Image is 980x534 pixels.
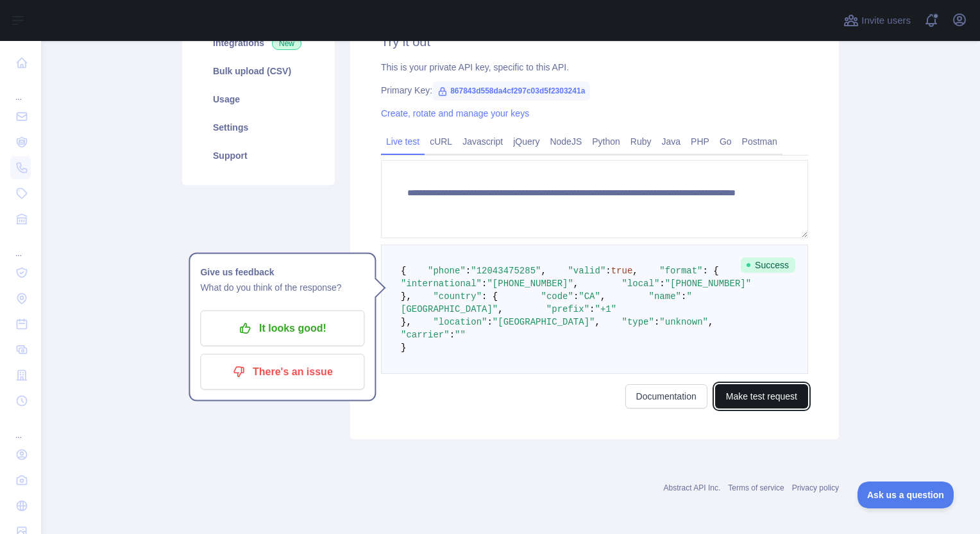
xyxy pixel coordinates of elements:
[471,266,541,276] span: "12043475285"
[737,131,782,152] a: Postman
[600,291,605,302] span: ,
[457,131,508,152] a: Javascript
[714,131,737,152] a: Go
[611,266,633,276] span: true
[841,10,913,31] button: Invite users
[621,279,659,289] span: "local"
[715,384,808,409] button: Make test request
[482,291,498,302] span: : {
[659,266,702,276] span: "format"
[587,131,625,152] a: Python
[686,131,714,152] a: PHP
[425,131,457,152] a: cURL
[681,291,686,302] span: :
[198,142,319,170] a: Support
[589,304,595,314] span: :
[568,266,605,276] span: "valid"
[605,266,611,276] span: :
[198,85,319,113] a: Usage
[210,361,355,383] p: There's an issue
[546,304,589,314] span: "prefix"
[200,280,364,295] p: What do you think of the response?
[482,279,487,289] span: :
[659,279,664,289] span: :
[401,330,450,340] span: "carrier"
[857,481,954,508] iframe: Toggle Customer Support
[401,343,406,353] span: }
[654,317,659,327] span: :
[632,266,638,276] span: ,
[703,266,719,276] span: : {
[487,317,492,327] span: :
[200,354,364,390] button: There's an issue
[708,317,713,327] span: ,
[657,131,686,152] a: Java
[450,330,455,340] span: :
[401,279,482,289] span: "international"
[861,13,911,28] span: Invite users
[665,279,751,289] span: "[PHONE_NUMBER]"
[595,304,616,314] span: "+1"
[10,415,31,441] div: ...
[649,291,681,302] span: "name"
[272,37,301,50] span: New
[487,279,573,289] span: "[PHONE_NUMBER]"
[433,317,487,327] span: "location"
[541,266,546,276] span: ,
[466,266,471,276] span: :
[573,291,579,302] span: :
[573,279,579,289] span: ,
[381,61,808,74] div: This is your private API key, specific to this API.
[198,29,319,57] a: Integrations New
[198,57,319,85] a: Bulk upload (CSV)
[595,317,600,327] span: ,
[432,81,590,101] span: 867843d558da4cf297c03d5f2303241a
[10,77,31,102] div: ...
[428,266,466,276] span: "phone"
[625,131,657,152] a: Ruby
[541,291,573,302] span: "code"
[664,483,721,492] a: Abstract API Inc.
[200,311,364,346] button: It looks good!
[508,131,545,152] a: jQuery
[498,304,503,314] span: ,
[728,483,784,492] a: Terms of service
[741,257,795,273] span: Success
[625,384,707,409] a: Documentation
[381,131,425,152] a: Live test
[200,264,364,280] h1: Give us feedback
[210,318,355,339] p: It looks good!
[493,317,595,327] span: "[GEOGRAPHIC_DATA]"
[792,483,839,492] a: Privacy policy
[455,330,466,340] span: ""
[381,108,529,118] a: Create, rotate and manage your keys
[401,317,412,327] span: },
[401,291,412,302] span: },
[401,266,406,276] span: {
[579,291,600,302] span: "CA"
[381,33,808,51] h2: Try it out
[381,84,808,97] div: Primary Key:
[659,317,708,327] span: "unknown"
[545,131,587,152] a: NodeJS
[622,317,654,327] span: "type"
[401,291,692,314] span: "[GEOGRAPHIC_DATA]"
[433,291,482,302] span: "country"
[198,113,319,142] a: Settings
[10,233,31,259] div: ...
